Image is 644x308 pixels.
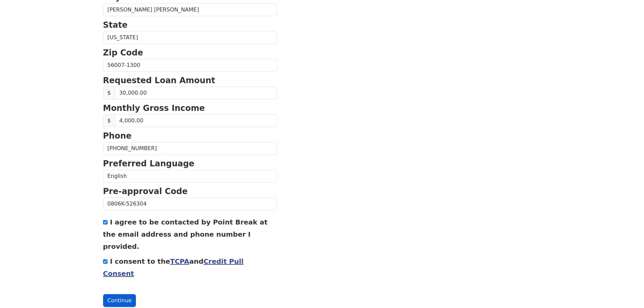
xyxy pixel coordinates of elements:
[103,159,194,168] strong: Preferred Language
[103,102,277,114] p: Monthly Gross Income
[103,197,277,210] input: Pre-approval Code
[103,114,115,127] span: $
[103,59,277,72] input: Zip Code
[103,87,115,99] span: $
[103,20,128,30] strong: State
[103,257,244,278] label: I consent to the and
[170,257,189,265] a: TCPA
[103,3,277,16] input: City
[103,187,188,196] strong: Pre-approval Code
[103,131,132,141] strong: Phone
[103,218,268,251] label: I agree to be contacted by Point Break at the email address and phone number I provided.
[103,48,143,57] strong: Zip Code
[115,87,277,99] input: Requested Loan Amount
[103,294,136,307] button: Continue
[115,114,277,127] input: Monthly Gross Income
[103,76,215,85] strong: Requested Loan Amount
[103,142,277,155] input: Phone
